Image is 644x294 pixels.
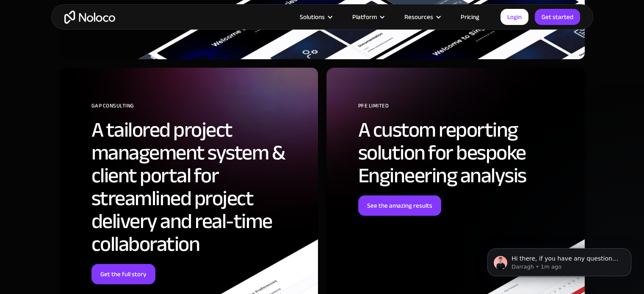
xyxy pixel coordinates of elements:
h2: A custom reporting solution for bespoke Engineering analysis [358,118,572,187]
iframe: Intercom notifications message [475,231,644,290]
a: Login [500,9,528,25]
div: Solutions [289,11,342,22]
a: See the amazing results [358,195,441,216]
div: Resources [404,11,433,22]
a: Get the full story [91,264,155,284]
h2: A tailored project management system & client portal for streamlined project delivery and real-ti... [91,118,305,256]
div: GAP Consulting [91,99,305,118]
div: Platform [352,11,377,22]
div: Platform [342,11,394,22]
a: Get started [535,9,580,25]
a: home [64,11,115,24]
a: Pricing [450,11,490,22]
div: Solutions [300,11,325,22]
div: PFE Limited [358,99,572,118]
div: Resources [394,11,450,22]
